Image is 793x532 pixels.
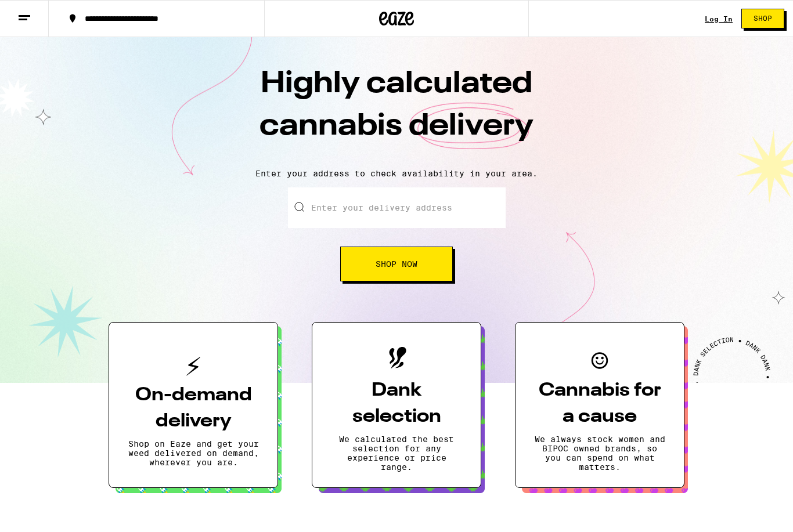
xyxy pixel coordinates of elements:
button: Shop [741,9,784,28]
button: On-demand deliveryShop on Eaze and get your weed delivered on demand, wherever you are. [109,322,278,488]
span: Shop [754,15,772,22]
h3: On-demand delivery [128,382,259,435]
input: Enter your delivery address [288,187,506,228]
h3: Dank selection [331,378,462,430]
p: We always stock women and BIPOC owned brands, so you can spend on what matters. [534,435,665,472]
span: Shop Now [376,260,417,268]
p: Enter your address to check availability in your area. [12,169,781,178]
p: Shop on Eaze and get your weed delivered on demand, wherever you are. [128,439,259,467]
button: Shop Now [340,247,453,281]
a: Shop [733,9,793,28]
a: Log In [705,15,733,23]
h1: Highly calculated cannabis delivery [193,63,600,160]
p: We calculated the best selection for any experience or price range. [331,435,462,472]
button: Cannabis for a causeWe always stock women and BIPOC owned brands, so you can spend on what matters. [515,322,684,488]
button: Dank selectionWe calculated the best selection for any experience or price range. [312,322,481,488]
h3: Cannabis for a cause [534,378,665,430]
